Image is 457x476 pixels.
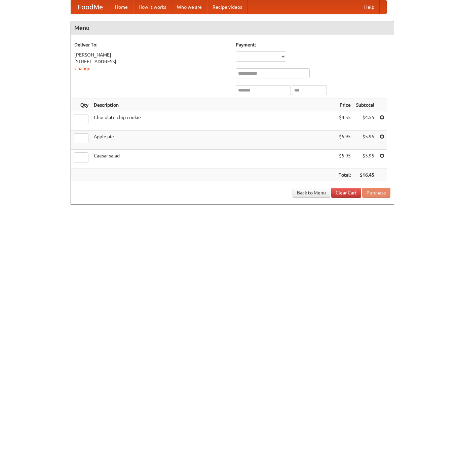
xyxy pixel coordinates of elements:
[133,0,172,14] a: How it works
[293,188,330,198] a: Back to Menu
[359,0,380,14] a: Help
[336,150,353,169] td: $5.95
[71,99,91,111] th: Qty
[74,66,90,71] a: Change
[353,150,377,169] td: $5.95
[110,0,133,14] a: Home
[353,169,377,181] th: $16.45
[71,0,110,14] a: FoodMe
[353,111,377,131] td: $4.55
[71,21,394,35] h4: Menu
[336,169,353,181] th: Total:
[336,111,353,131] td: $4.55
[74,41,229,48] h5: Deliver To:
[331,188,361,198] a: Clear Cart
[353,131,377,150] td: $5.95
[91,131,336,150] td: Apple pie
[336,131,353,150] td: $5.95
[74,51,229,58] div: [PERSON_NAME]
[353,99,377,111] th: Subtotal
[91,150,336,169] td: Caesar salad
[91,111,336,131] td: Chocolate chip cookie
[91,99,336,111] th: Description
[362,188,390,198] button: Purchase
[172,0,207,14] a: Who we are
[207,0,247,14] a: Recipe videos
[336,99,353,111] th: Price
[74,58,229,65] div: [STREET_ADDRESS]
[236,41,390,48] h5: Payment:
